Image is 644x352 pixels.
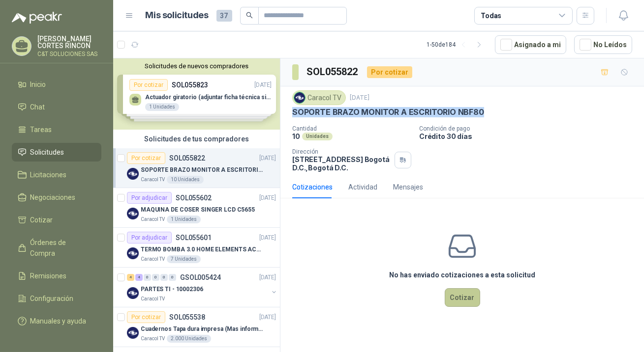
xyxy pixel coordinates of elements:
[246,12,253,19] span: search
[113,228,280,268] a: Por adjudicarSOL055601[DATE] Company LogoTERMO BOMBA 3.0 HOME ELEMENTS ACERO INOXCaracol TV7 Unid...
[292,182,333,192] div: Cotizaciones
[350,93,369,103] p: [DATE]
[292,125,411,132] p: Cantidad
[167,335,211,343] div: 2.000 Unidades
[31,169,67,180] span: Licitaciones
[12,75,101,94] a: Inicio
[167,176,204,184] div: 10 Unidades
[12,12,62,24] img: Logo peakr
[144,274,151,281] div: 0
[127,287,139,299] img: Company Logo
[141,285,203,294] p: PARTES TI - 10002306
[31,102,45,112] span: Chat
[445,288,480,307] button: Cotizar
[216,10,232,22] span: 37
[135,274,143,281] div: 4
[141,205,255,215] p: MAQUINA DE COSER SINGER LCD C5655
[31,79,46,90] span: Inicio
[169,314,205,321] p: SOL055538
[117,62,276,70] button: Solicitudes de nuevos compradores
[12,165,101,184] a: Licitaciones
[393,182,423,192] div: Mensajes
[259,313,276,322] p: [DATE]
[146,8,209,23] h1: Mis solicitudes
[31,237,92,259] span: Órdenes de Compra
[12,267,101,285] a: Remisiones
[127,192,172,204] div: Por adjudicar
[31,215,53,225] span: Cotizar
[37,35,101,49] p: [PERSON_NAME] CORTES RINCON
[127,208,139,219] img: Company Logo
[141,325,263,334] p: Cuadernos Tapa dura impresa (Mas informacion en el adjunto)
[389,270,535,280] h3: No has enviado cotizaciones a esta solicitud
[180,274,221,281] p: GSOL005424
[367,66,412,78] div: Por cotizar
[113,148,280,188] a: Por cotizarSOL055822[DATE] Company LogoSOPORTE BRAZO MONITOR A ESCRITORIO NBF80Caracol TV10 Unidades
[481,10,501,21] div: Todas
[113,307,280,347] a: Por cotizarSOL055538[DATE] Company LogoCuadernos Tapa dura impresa (Mas informacion en el adjunto...
[292,155,391,172] p: [STREET_ADDRESS] Bogotá D.C. , Bogotá D.C.
[176,194,212,201] p: SOL055602
[113,58,280,130] div: Solicitudes de nuevos compradoresPor cotizarSOL055823[DATE] Actuador giratorio (adjuntar ficha té...
[12,98,101,116] a: Chat
[152,274,159,281] div: 0
[31,192,76,203] span: Negociaciones
[141,245,263,254] p: TERMO BOMBA 3.0 HOME ELEMENTS ACERO INOX
[141,255,165,263] p: Caracol TV
[427,37,487,53] div: 1 - 50 de 184
[141,176,165,184] p: Caracol TV
[169,155,205,162] p: SOL055822
[12,312,101,330] a: Manuales y ayuda
[348,182,377,192] div: Actividad
[12,120,101,139] a: Tareas
[12,289,101,308] a: Configuración
[167,255,201,263] div: 7 Unidades
[31,147,64,158] span: Solicitudes
[259,233,276,243] p: [DATE]
[292,90,346,105] div: Caracol TV
[141,216,165,223] p: Caracol TV
[31,124,52,135] span: Tareas
[259,193,276,203] p: [DATE]
[12,211,101,229] a: Cotizar
[419,132,640,140] p: Crédito 30 días
[292,132,300,140] p: 10
[294,92,305,103] img: Company Logo
[574,35,632,54] button: No Leídos
[141,335,165,343] p: Caracol TV
[127,327,139,339] img: Company Logo
[127,311,165,323] div: Por cotizar
[302,133,333,140] div: Unidades
[127,152,165,164] div: Por cotizar
[113,188,280,228] a: Por adjudicarSOL055602[DATE] Company LogoMAQUINA DE COSER SINGER LCD C5655Caracol TV1 Unidades
[176,234,212,241] p: SOL055601
[169,274,176,281] div: 0
[141,295,165,303] p: Caracol TV
[292,148,391,155] p: Dirección
[31,293,74,304] span: Configuración
[307,64,359,80] h3: SOL055822
[160,274,168,281] div: 0
[127,271,278,303] a: 4 4 0 0 0 0 GSOL005424[DATE] Company LogoPARTES TI - 10002306Caracol TV
[127,168,139,180] img: Company Logo
[12,233,101,263] a: Órdenes de Compra
[127,232,172,244] div: Por adjudicar
[12,188,101,207] a: Negociaciones
[292,107,484,117] p: SOPORTE BRAZO MONITOR A ESCRITORIO NBF80
[141,165,263,175] p: SOPORTE BRAZO MONITOR A ESCRITORIO NBF80
[113,130,280,148] div: Solicitudes de tus compradores
[259,154,276,163] p: [DATE]
[31,316,87,326] span: Manuales y ayuda
[419,125,640,132] p: Condición de pago
[495,35,566,54] button: Asignado a mi
[259,273,276,282] p: [DATE]
[37,51,101,57] p: C&T SOLUCIONES SAS
[127,247,139,259] img: Company Logo
[31,271,67,281] span: Remisiones
[127,274,134,281] div: 4
[167,216,201,223] div: 1 Unidades
[12,143,101,162] a: Solicitudes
